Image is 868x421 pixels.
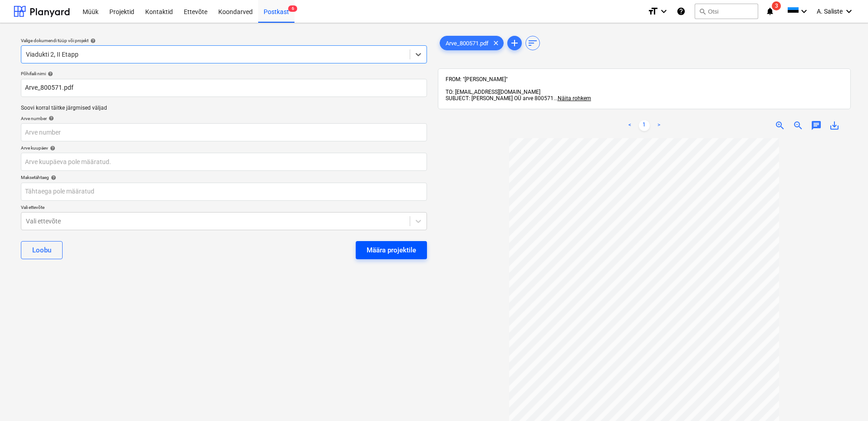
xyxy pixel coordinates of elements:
i: notifications [765,6,775,17]
i: format_size [647,6,658,17]
div: Loobu [32,244,51,256]
span: zoom_out [793,120,804,131]
span: FROM: "[PERSON_NAME]" [446,76,508,82]
span: zoom_in [775,120,785,131]
i: keyboard_arrow_down [799,6,809,17]
span: help [47,116,54,121]
span: help [49,175,56,180]
span: sort [527,38,538,48]
a: Previous page [624,120,635,131]
span: 6 [288,5,297,12]
span: help [88,38,96,44]
span: search [699,8,706,15]
div: Maksetähtaeg [21,174,427,180]
span: Arve_800571.pdf [440,40,494,47]
input: Põhifaili nimi [21,79,427,97]
input: Arve number [21,123,427,141]
iframe: Chat Widget [823,377,868,421]
span: add [509,38,520,48]
a: Next page [653,120,664,131]
span: TO: [EMAIL_ADDRESS][DOMAIN_NAME] [446,89,540,95]
span: ... [554,95,591,102]
div: Põhifaili nimi [21,71,427,77]
i: Abikeskus [677,6,686,17]
span: chat [811,120,822,131]
input: Arve kuupäeva pole määratud. [21,153,427,171]
span: 3 [772,1,781,10]
p: Vali ettevõte [21,204,427,212]
i: keyboard_arrow_down [843,6,854,17]
div: Arve kuupäev [21,145,427,151]
div: Määra projektile [367,244,416,256]
span: clear [490,38,501,48]
i: keyboard_arrow_down [658,6,669,17]
p: Soovi korral täitke järgmised väljad [21,104,427,112]
span: help [48,145,55,151]
div: Arve_800571.pdf [440,36,504,50]
div: Valige dokumendi tüüp või projekt [21,38,427,44]
button: Loobu [21,241,63,259]
a: Page 1 is your current page [639,120,650,131]
span: Näita rohkem [558,95,591,102]
span: save_alt [829,120,840,131]
span: A. Saliste [817,8,843,15]
div: Arve number [21,116,427,121]
span: help [46,71,53,77]
button: Määra projektile [356,241,427,259]
input: Tähtaega pole määratud [21,183,427,201]
span: SUBJECT: [PERSON_NAME] OÜ arve 800571 [446,95,554,102]
button: Otsi [695,4,758,19]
